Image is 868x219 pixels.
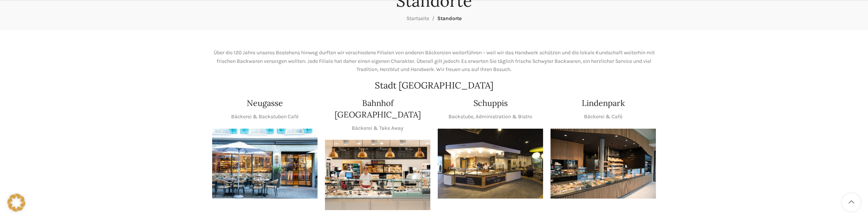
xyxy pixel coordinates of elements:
[842,193,861,212] a: Scroll to top button
[212,81,656,90] h2: Stadt [GEOGRAPHIC_DATA]
[212,129,317,199] div: 1 / 1
[473,97,508,109] h4: Schuppis
[406,15,429,22] a: Startseite
[551,129,656,199] div: 1 / 1
[325,97,430,120] h4: Bahnhof [GEOGRAPHIC_DATA]
[325,140,430,210] img: Bahnhof St. Gallen
[582,97,625,109] h4: Lindenpark
[449,113,532,121] p: Backstube, Administration & Bistro
[438,129,543,199] img: 150130-Schwyter-013
[231,113,299,121] p: Bäckerei & Backstuben Café
[352,124,403,132] p: Bäckerei & Take Away
[438,129,543,199] div: 1 / 1
[551,129,656,199] img: 017-e1571925257345
[247,97,283,109] h4: Neugasse
[212,49,656,74] p: Über die 120 Jahre unseres Bestehens hinweg durften wir verschiedene Filialen von anderen Bäckere...
[437,15,462,22] span: Standorte
[212,129,317,199] img: Neugasse
[325,140,430,210] div: 1 / 1
[584,113,622,121] p: Bäckerei & Café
